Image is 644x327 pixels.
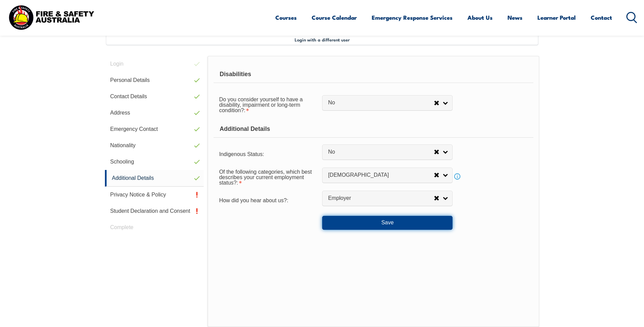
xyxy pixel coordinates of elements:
a: News [508,8,522,27]
a: Privacy Notice & Policy [105,187,204,203]
span: No [328,99,434,106]
a: Address [105,105,204,121]
a: Nationality [105,137,204,154]
a: Schooling [105,154,204,170]
div: Do you consider yourself to have a disability, impairment or long-term condition? is required. [214,92,322,117]
span: Indigenous Status: [219,151,264,157]
a: About Us [467,8,493,27]
span: How did you hear about us?: [219,197,288,203]
a: Learner Portal [537,8,576,27]
a: Info [453,172,462,181]
a: Student Declaration and Consent [105,203,204,219]
a: Contact Details [105,88,204,105]
a: Additional Details [105,170,204,187]
span: No [328,149,434,156]
div: Additional Details [214,121,533,138]
button: Save [322,216,453,229]
span: [DEMOGRAPHIC_DATA] [328,172,434,179]
a: Personal Details [105,72,204,88]
span: Do you consider yourself to have a disability, impairment or long-term condition?: [219,97,302,113]
a: Contact [591,8,612,27]
a: Emergency Contact [105,121,204,137]
span: Of the following categories, which best describes your current employment status?: [219,169,312,186]
span: Employer [328,195,434,202]
a: Course Calendar [312,8,357,27]
div: Of the following categories, which best describes your current employment status? is required. [214,164,322,189]
span: Login with a different user [295,37,350,42]
a: Courses [275,8,297,27]
div: Disabilities [214,66,533,83]
a: Emergency Response Services [372,8,453,27]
